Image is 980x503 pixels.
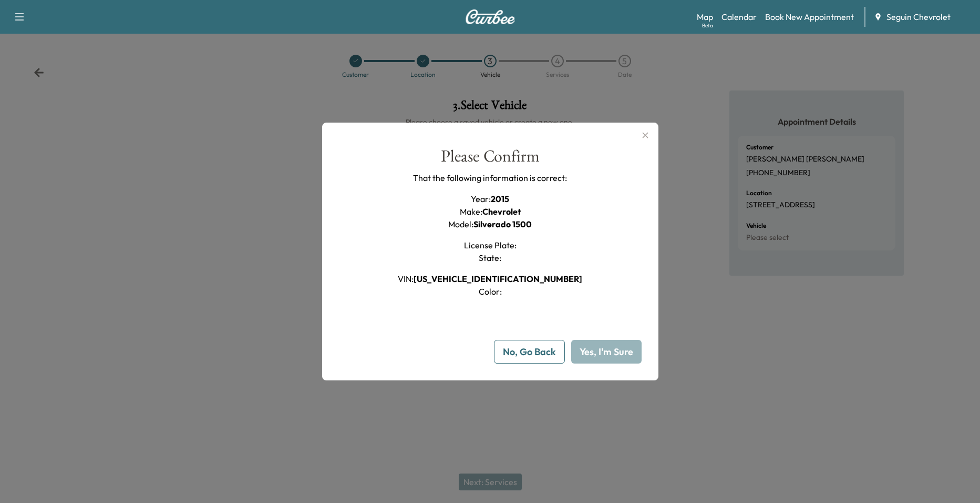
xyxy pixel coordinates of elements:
[471,193,509,205] h1: Year :
[702,22,713,29] div: Beta
[448,218,532,230] h1: Model :
[765,11,854,23] a: Book New Appointment
[697,11,713,23] a: MapBeta
[414,274,582,284] span: [US_VEHICLE_IDENTIFICATION_NUMBER]
[479,285,502,298] h1: Color :
[571,340,642,364] button: Yes, I'm Sure
[482,206,521,217] span: Chevrolet
[398,273,582,285] h1: VIN :
[413,172,567,184] p: That the following information is correct:
[479,252,501,264] h1: State :
[460,205,521,218] h1: Make :
[721,11,757,23] a: Calendar
[465,9,515,24] img: Curbee Logo
[886,11,951,23] span: Seguin Chevrolet
[464,239,517,252] h1: License Plate :
[494,340,565,364] button: No, Go Back
[473,219,532,229] span: Silverado 1500
[441,148,540,172] div: Please Confirm
[491,194,509,204] span: 2015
